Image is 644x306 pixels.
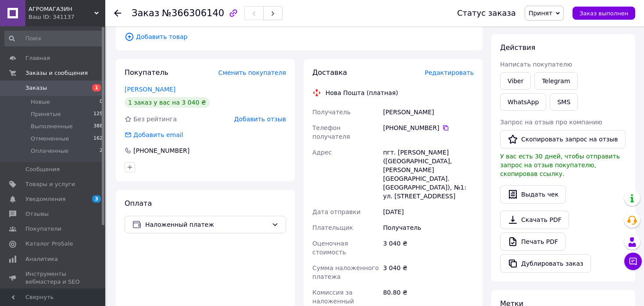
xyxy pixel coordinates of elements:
div: [PERSON_NAME] [381,104,476,120]
button: Скопировать запрос на отзыв [500,130,626,148]
span: Оплата [125,199,152,208]
span: Заказы и сообщения [25,69,88,77]
span: Без рейтинга [133,116,177,123]
div: 3 040 ₴ [381,260,476,285]
a: Печать PDF [500,232,565,251]
div: Добавить email [124,130,184,139]
div: Добавить email [132,130,184,139]
span: Выполненные [31,123,73,130]
div: [DATE] [381,204,476,220]
span: Принятые [31,110,61,118]
a: Telegram [534,72,577,90]
span: Главная [25,54,50,62]
span: Получатель [312,109,351,116]
button: Выдать чек [500,185,566,204]
span: Сумма наложенного платежа [312,264,379,280]
input: Поиск [4,31,104,46]
span: Отмененные [31,135,69,143]
span: Заказ [132,8,159,18]
div: 1 заказ у вас на 3 040 ₴ [125,97,210,108]
button: Дублировать заказ [500,254,591,273]
span: Наложенный платеж [145,220,268,229]
span: Сменить покупателя [218,69,286,76]
span: Адрес [312,149,332,156]
span: 3 [92,195,101,203]
div: [PHONE_NUMBER] [383,123,474,132]
button: Заказ выполнен [572,7,635,20]
span: Покупатели [25,225,61,233]
div: Вернуться назад [114,9,121,18]
span: Оценочная стоимость [312,240,348,256]
span: У вас есть 30 дней, чтобы отправить запрос на отзыв покупателю, скопировав ссылку. [500,153,620,177]
a: [PERSON_NAME] [125,86,175,93]
span: Аналитика [25,255,58,263]
a: Viber [500,72,531,90]
span: 0 [100,98,103,106]
span: Запрос на отзыв про компанию [500,119,602,126]
span: Написать покупателю [500,61,572,68]
span: №366306140 [162,8,224,18]
span: Покупатель [125,68,168,77]
div: Статус заказа [457,9,516,18]
span: Действия [500,43,535,52]
span: Редактировать [425,69,474,76]
div: Получатель [381,220,476,236]
span: Заказы [25,84,47,92]
span: 125 [93,110,103,118]
a: Скачать PDF [500,211,569,229]
span: Каталог ProSale [25,240,73,248]
span: 162 [93,135,103,143]
span: 388 [93,123,103,130]
button: Чат с покупателем [624,253,642,270]
span: Принят [529,10,552,17]
span: Оплаченные [31,147,68,155]
span: Плательщик [312,224,353,231]
div: Ваш ID: 341137 [29,13,105,21]
div: [PHONE_NUMBER] [132,146,190,155]
span: Добавить товар [125,32,474,42]
button: SMS [550,93,578,111]
span: Новые [31,98,50,106]
span: Товары и услуги [25,180,75,188]
span: Отзывы [25,210,49,218]
span: 1 [92,84,101,91]
span: Доставка [312,68,347,77]
div: пгт. [PERSON_NAME] ([GEOGRAPHIC_DATA], [PERSON_NAME][GEOGRAPHIC_DATA]. [GEOGRAPHIC_DATA]), №1: ул... [381,144,476,204]
div: Нова Пошта (платная) [323,88,400,97]
a: WhatsApp [500,93,546,111]
span: Заказ выполнен [580,10,628,17]
span: Уведомления [25,195,65,203]
span: АГРОМАГАЗИН [29,5,94,13]
span: Телефон получателя [312,124,350,140]
span: 2 [100,147,103,155]
span: Дата отправки [312,208,361,215]
span: Добавить отзыв [234,116,286,123]
div: 3 040 ₴ [381,236,476,260]
span: Инструменты вебмастера и SEO [25,270,81,286]
span: Сообщения [25,165,60,173]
